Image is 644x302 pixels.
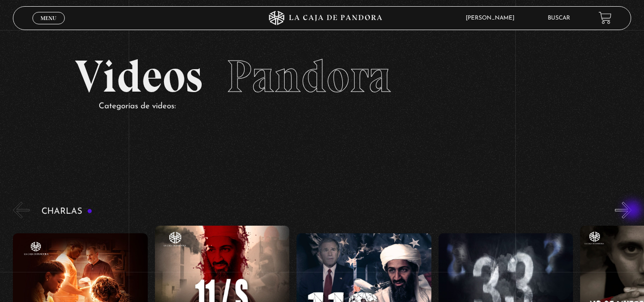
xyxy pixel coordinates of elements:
button: Next [615,202,632,219]
h2: Videos [75,54,570,99]
a: Buscar [548,15,570,21]
h3: Charlas [41,207,92,216]
p: Categorías de videos: [99,99,570,114]
span: [PERSON_NAME] [461,15,524,21]
button: Previous [13,202,30,219]
a: View your shopping cart [599,11,612,24]
span: Menu [41,15,56,21]
span: Cerrar [37,23,60,30]
span: Pandora [226,49,391,104]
